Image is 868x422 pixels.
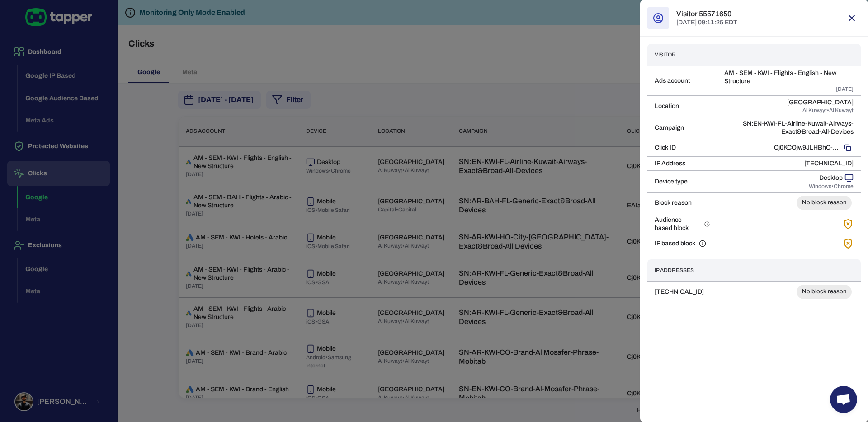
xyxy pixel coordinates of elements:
p: SN:EN-KWI-FL-Airline-Kuwait-Airways-Exact&Broad-All-Devices [724,120,854,136]
button: Copy to clipboard [842,142,854,154]
span: Windows • Chrome [809,183,854,190]
span: IP based block [655,239,695,248]
svg: Tapper automatically blocks clicks from suspicious or fraudulent IP addresses, preventing repeat ... [699,240,706,247]
span: No block reason [797,288,852,295]
td: Location [647,95,717,117]
svg: Tapper helps you exclude audiences identified as fraudulent, ensuring that your ads are only show... [704,220,710,228]
td: Device type [647,170,717,192]
td: Campaign [647,117,717,139]
p: [DATE] 09:11:25 EDT [676,19,737,27]
p: [GEOGRAPHIC_DATA] [787,98,854,107]
td: [TECHNICAL_ID] [647,281,748,302]
p: Desktop [819,174,843,182]
p: [TECHNICAL_ID] [724,159,854,168]
div: Open chat [830,386,857,413]
td: IP Address [647,156,717,170]
span: Audience based block [655,216,701,232]
span: Al Kuwayt • Al Kuwayt [802,107,854,114]
td: Block reason [647,192,717,213]
p: AM - SEM - KWI - Flights - English - New Structure [724,69,854,85]
th: IP Addresses [647,259,748,281]
th: Visitor [647,44,717,66]
td: Ads account [647,66,717,95]
p: Cj0KCQjw9JLHBhC-ARIsAK4PhcrOnuaCTEVW1i4KSzafv4gr4qVwRDPz0QAILlgFc0wvYdFEs6EMwjMaAqiqEALw_wcB [774,144,842,152]
span: No block reason [797,199,852,206]
h6: Visitor 55571650 [676,9,737,19]
td: Click ID [647,139,717,156]
span: [DATE] [836,85,854,93]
